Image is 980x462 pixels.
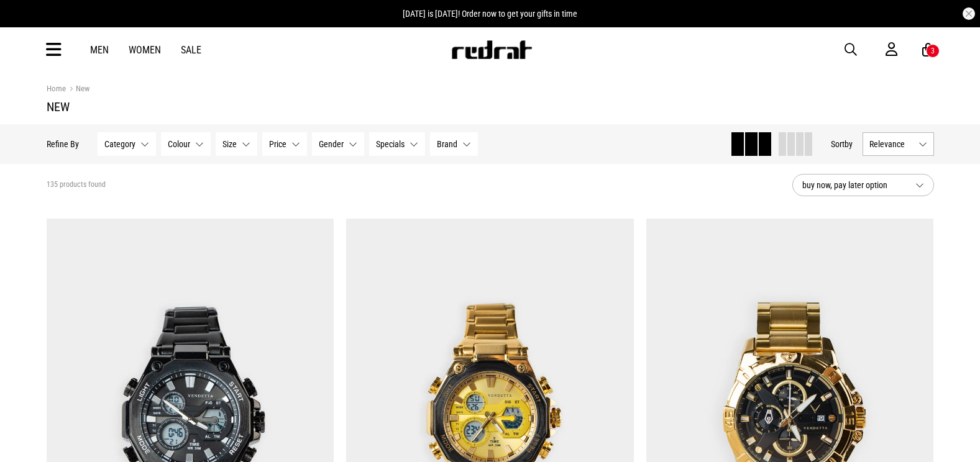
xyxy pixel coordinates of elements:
[922,43,934,57] a: 3
[831,137,853,152] button: Sortby
[319,139,344,149] span: Gender
[47,180,106,190] span: 135 products found
[928,410,980,462] iframe: LiveChat chat widget
[262,132,307,156] button: Price
[216,132,257,156] button: Size
[47,84,66,93] a: Home
[312,132,364,156] button: Gender
[430,132,478,156] button: Brand
[863,132,934,156] button: Relevance
[845,139,853,149] span: by
[403,9,577,19] span: [DATE] is [DATE]! Order now to get your gifts in time
[129,44,161,56] a: Women
[437,139,457,149] span: Brand
[47,139,79,149] p: Refine By
[98,132,156,156] button: Category
[222,139,237,149] span: Size
[802,178,905,192] span: buy now, pay later option
[369,132,425,156] button: Specials
[792,174,934,196] button: buy now, pay later option
[451,40,533,59] img: Redrat logo
[869,139,914,149] span: Relevance
[47,99,934,114] h1: New
[90,44,109,56] a: Men
[168,139,190,149] span: Colour
[376,139,405,149] span: Specials
[66,84,89,96] a: New
[104,139,135,149] span: Category
[181,44,201,56] a: Sale
[161,132,211,156] button: Colour
[269,139,286,149] span: Price
[931,47,935,55] div: 3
